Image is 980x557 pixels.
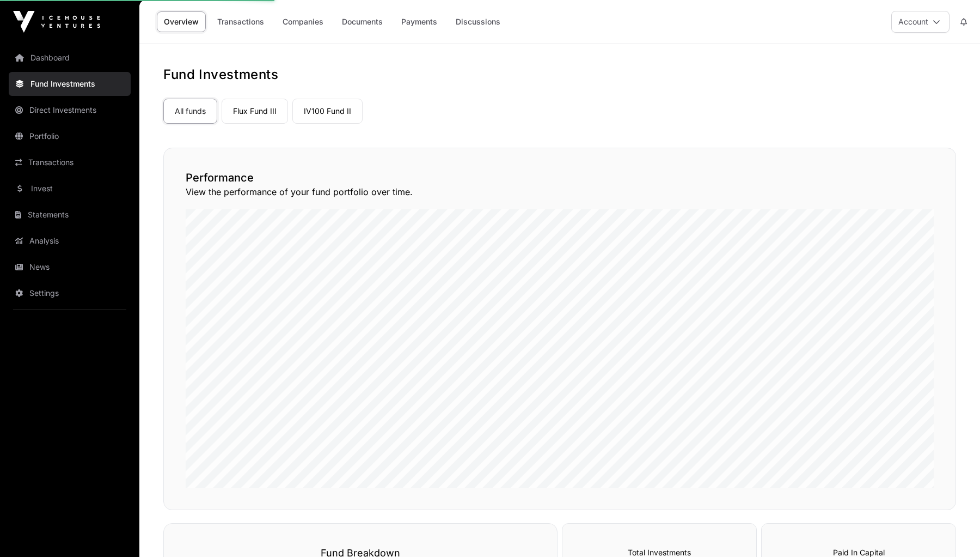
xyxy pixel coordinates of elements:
a: Direct Investments [9,98,131,122]
a: Transactions [210,11,271,32]
a: Overview [157,11,206,32]
h2: Performance [186,170,934,185]
a: Transactions [9,150,131,174]
a: Discussions [449,11,507,32]
p: View the performance of your fund portfolio over time. [186,185,934,198]
a: Invest [9,177,131,201]
span: Paid In Capital [833,548,885,557]
a: Companies [275,11,330,32]
a: IV100 Fund II [292,99,363,124]
h1: Fund Investments [163,66,956,83]
a: Analysis [9,229,131,253]
a: Fund Investments [9,72,131,96]
a: All funds [163,99,217,124]
button: Account [891,11,950,33]
span: Total Investments [628,548,691,557]
a: Portfolio [9,124,131,148]
a: Statements [9,203,131,227]
iframe: Chat Widget [926,505,980,557]
a: Payments [394,11,444,32]
a: Documents [335,11,390,32]
a: Dashboard [9,46,131,70]
a: News [9,255,131,279]
a: Settings [9,281,131,305]
img: Icehouse Ventures Logo [13,11,100,33]
a: Flux Fund III [222,99,288,124]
